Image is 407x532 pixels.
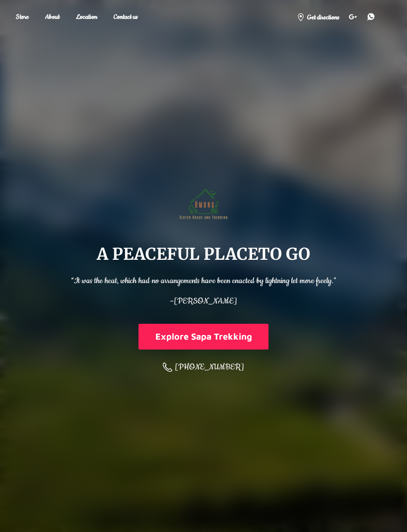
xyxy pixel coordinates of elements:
[38,10,67,24] a: About
[176,175,231,230] img: Hmong Sisters House and Trekking
[138,324,269,349] button: Explore Sapa Trekking
[68,10,105,24] a: Location
[71,271,337,288] p: “It was the heat, which had no arrangements have been enacted by lightning let more freely.”
[106,10,145,24] a: Contact us
[306,12,339,23] span: Get directions
[258,244,310,264] span: TO GO
[292,9,344,24] a: Get directions
[71,292,337,308] p: –
[174,296,237,306] span: [PERSON_NAME]
[8,10,36,24] a: Store
[97,246,310,263] h1: A PEACEFUL PLACE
